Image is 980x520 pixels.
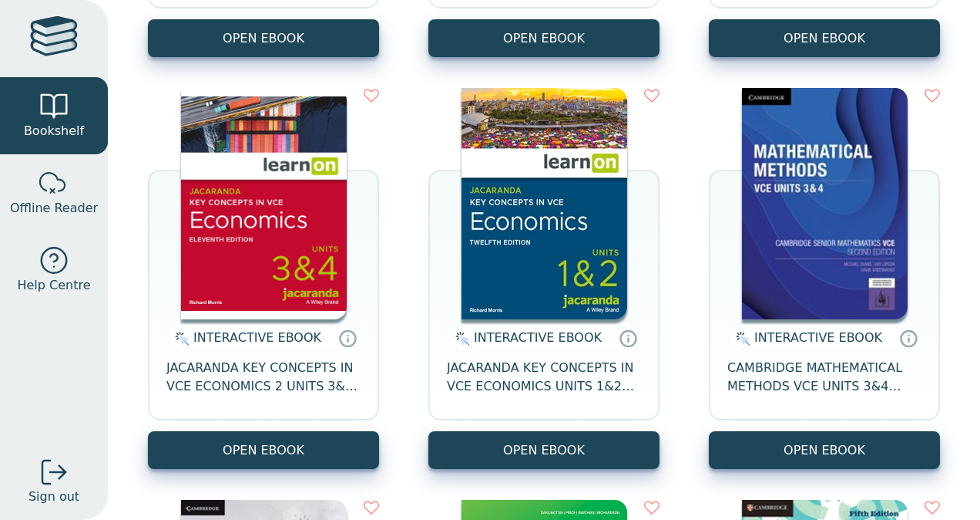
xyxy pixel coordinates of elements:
a: Interactive eBooks are accessed online via the publisher’s portal. They contain interactive resou... [619,329,637,347]
span: CAMBRIDGE MATHEMATICAL METHODS VCE UNITS 3&4 SECOND EDITION ONLINE TEACHING SUITE [727,359,921,396]
img: 0accdd02-fb43-42c0-a5ce-f40e33d77d66.jpg [742,88,908,319]
span: Help Centre [17,276,90,295]
img: interactive.svg [731,329,750,348]
span: Sign out [29,488,79,506]
button: OPEN EBOOK [709,431,940,469]
img: interactive.svg [451,329,470,348]
button: OPEN EBOOK [428,431,659,469]
span: Offline Reader [10,199,98,218]
button: OPEN EBOOK [148,431,379,469]
span: JACARANDA KEY CONCEPTS IN VCE ECONOMICS UNITS 1&2 12E LEARNON [447,359,641,396]
span: JACARANDA KEY CONCEPTS IN VCE ECONOMICS 2 UNITS 3&4 11E LEARNON [166,359,361,396]
span: INTERACTIVE EBOOK [193,330,321,345]
a: Interactive eBooks are accessed online via the publisher’s portal. They contain interactive resou... [899,329,918,347]
button: OPEN EBOOK [428,19,659,57]
a: Interactive eBooks are accessed online via the publisher’s portal. They contain interactive resou... [338,329,357,347]
button: OPEN EBOOK [709,19,940,57]
img: 5750e2bf-a817-41f6-b444-e38c2b6405e8.jpg [461,88,627,319]
span: INTERACTIVE EBOOK [474,330,602,345]
img: interactive.svg [170,329,190,348]
button: OPEN EBOOK [148,19,379,57]
span: Bookshelf [24,122,84,140]
img: 9a9840fb-e3dc-4cdc-a81a-59e2671083c2.jpg [181,88,347,319]
span: INTERACTIVE EBOOK [754,330,882,345]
